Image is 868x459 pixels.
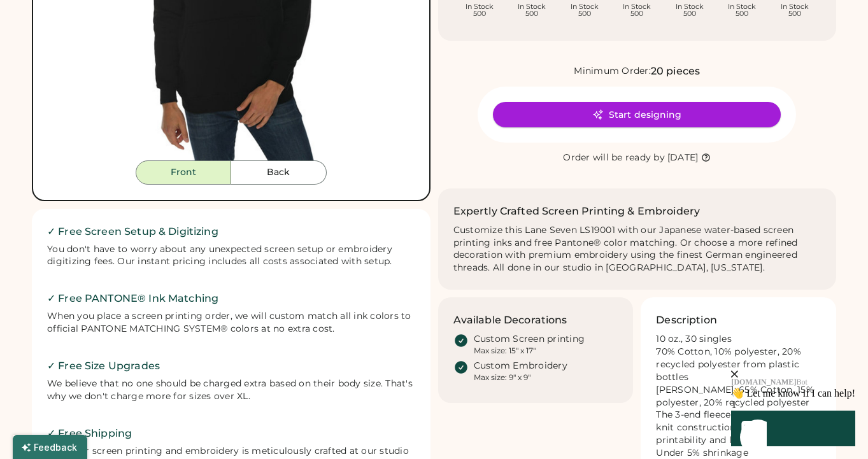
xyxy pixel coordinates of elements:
[47,310,415,335] div: When you place a screen printing order, we will custom match all ink colors to official PANTONE M...
[564,3,606,17] div: In Stock 500
[453,204,701,219] h2: Expertly Crafted Screen Printing & Embroidery
[474,360,567,372] div: Custom Embroidery
[563,152,665,164] div: Order will be ready by
[47,426,415,441] h2: ✓ Free Shipping
[616,3,658,17] div: In Stock 500
[667,152,699,164] div: [DATE]
[47,358,415,374] h2: ✓ Free Size Upgrades
[474,346,536,356] div: Max size: 15" x 17"
[651,64,700,79] div: 20 pieces
[47,378,415,403] div: We believe that no one should be charged extra based on their body size. That's why we don't char...
[453,313,567,328] h3: Available Decorations
[474,372,530,383] div: Max size: 9" x 9"
[774,3,816,17] div: In Stock 500
[493,102,781,127] button: Start designing
[721,3,764,17] div: In Stock 500
[669,3,711,17] div: In Stock 500
[459,3,501,17] div: In Stock 500
[47,224,415,239] h2: ✓ Free Screen Setup & Digitizing
[47,243,415,269] div: You don't have to worry about any unexpected screen setup or embroidery digitizing fees. Our inst...
[231,160,327,185] button: Back
[474,333,585,346] div: Custom Screen printing
[511,3,553,17] div: In Stock 500
[136,160,231,185] button: Front
[453,224,822,275] div: Customize this Lane Seven LS19001 with our Japanese water-based screen printing inks and free Pan...
[47,291,415,306] h2: ✓ Free PANTONE® Ink Matching
[574,65,651,78] div: Minimum Order:
[655,296,865,456] iframe: Front Chat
